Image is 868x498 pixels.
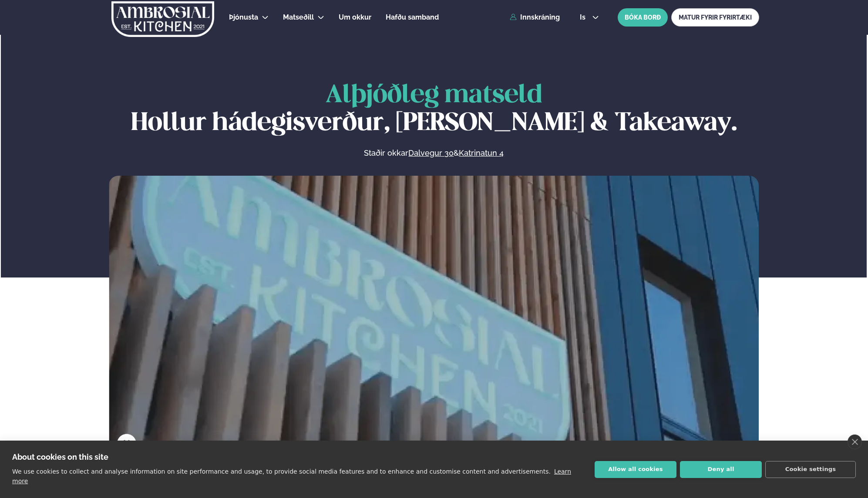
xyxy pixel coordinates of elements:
a: Hafðu samband [386,12,439,23]
strong: About cookies on this site [12,452,108,461]
a: Matseðill [283,12,314,23]
button: Cookie settings [765,461,856,478]
a: close [848,434,862,449]
a: Um okkur [339,12,371,23]
img: logo [111,1,215,37]
a: MATUR FYRIR FYRIRTÆKI [671,8,759,27]
span: Matseðill [283,13,314,21]
span: Alþjóðleg matseld [326,84,542,107]
a: Þjónusta [229,12,258,23]
p: We use cookies to collect and analyse information on site performance and usage, to provide socia... [12,468,551,475]
span: Um okkur [339,13,371,21]
a: Dalvegur 30 [408,148,454,158]
button: Allow all cookies [595,461,676,478]
p: Staðir okkar & [269,148,599,158]
a: Katrinatun 4 [459,148,504,158]
span: Hafðu samband [386,13,439,21]
button: BÓKA BORÐ [618,8,668,27]
span: is [580,14,588,21]
h1: Hollur hádegisverður, [PERSON_NAME] & Takeaway. [109,82,759,137]
button: is [573,14,606,21]
button: Deny all [680,461,762,478]
span: Þjónusta [229,13,258,21]
a: Innskráning [510,13,560,21]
